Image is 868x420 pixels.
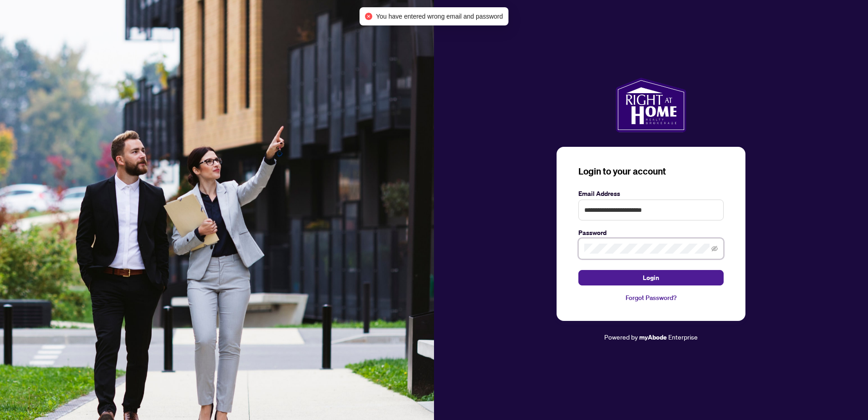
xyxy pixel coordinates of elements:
span: Enterprise [668,333,698,341]
a: Forgot Password? [578,293,724,303]
label: Email Address [578,189,724,199]
span: Powered by [604,333,638,341]
span: eye-invisible [711,245,718,252]
span: Login [643,270,659,285]
img: ma-logo [616,78,686,132]
a: myAbode [639,332,667,342]
span: close-circle [365,13,372,20]
span: You have entered wrong email and password [376,11,503,21]
button: Login [578,270,724,285]
h3: Login to your account [578,165,724,178]
label: Password [578,228,724,238]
